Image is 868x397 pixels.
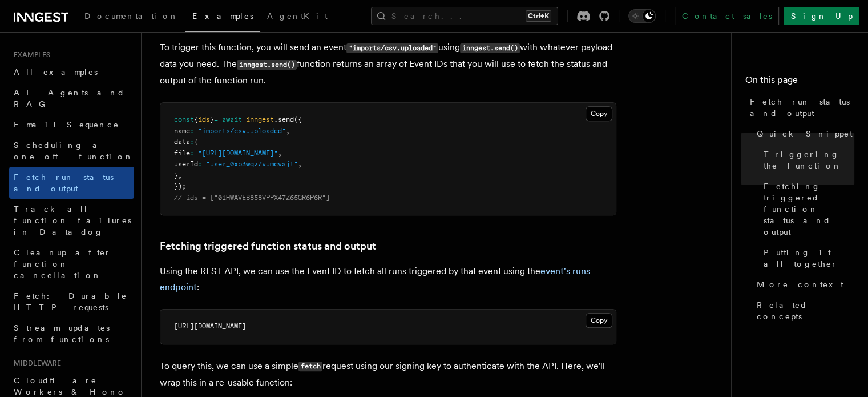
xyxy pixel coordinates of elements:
[294,115,302,123] span: ({
[194,115,198,123] span: {
[9,286,134,318] a: Fetch: Durable HTTP requests
[9,62,134,82] a: All examples
[246,115,274,123] span: inngest
[764,181,854,238] span: Fetching triggered function status and output
[190,149,194,157] span: :
[764,247,854,270] span: Putting it all together
[210,115,214,123] span: }
[14,67,98,77] span: All examples
[160,39,616,89] p: To trigger this function, you will send an event using with whatever payload data you need. The f...
[174,171,178,179] span: }
[174,138,190,146] span: data
[185,3,260,32] a: Examples
[9,242,134,286] a: Cleanup after function cancellation
[752,295,854,327] a: Related concepts
[757,128,853,139] span: Quick Snippet
[278,149,282,157] span: ,
[174,149,190,157] span: file
[198,149,278,157] span: "[URL][DOMAIN_NAME]"
[14,204,131,236] span: Track all function failures in Datadog
[14,248,111,280] span: Cleanup after function cancellation
[298,362,322,371] code: fetch
[752,274,854,295] a: More context
[174,160,198,168] span: userId
[198,115,210,123] span: ids
[192,11,253,21] span: Examples
[757,299,854,322] span: Related concepts
[14,88,125,109] span: AI Agents and RAG
[764,149,854,171] span: Triggering the function
[174,127,190,135] span: name
[206,160,298,168] span: "user_0xp3wqz7vumcvajt"
[759,176,854,242] a: Fetching triggered function status and output
[9,318,134,350] a: Stream updates from functions
[759,242,854,274] a: Putting it all together
[784,7,859,25] a: Sign Up
[84,11,179,21] span: Documentation
[526,10,551,22] kbd: Ctrl+K
[460,43,520,53] code: inngest.send()
[178,171,182,179] span: ,
[14,173,114,193] span: Fetch run status and output
[675,7,779,25] a: Contact sales
[9,167,134,199] a: Fetch run status and output
[745,73,854,91] h4: On this page
[190,127,194,135] span: :
[267,11,328,21] span: AgentKit
[628,9,656,23] button: Toggle dark mode
[752,123,854,144] a: Quick Snippet
[9,82,134,114] a: AI Agents and RAG
[750,96,854,119] span: Fetch run status and output
[174,322,246,330] span: [URL][DOMAIN_NAME]
[160,238,376,254] a: Fetching triggered function status and output
[759,144,854,176] a: Triggering the function
[78,3,185,31] a: Documentation
[586,313,612,328] button: Copy
[174,194,330,202] span: // ids = ["01HWAVEB858VPPX47Z65GR6P6R"]
[260,3,334,31] a: AgentKit
[194,138,198,146] span: {
[237,60,297,70] code: inngest.send()
[14,120,119,129] span: Email Sequence
[14,291,127,312] span: Fetch: Durable HTTP requests
[274,115,294,123] span: .send
[298,160,302,168] span: ,
[160,263,616,295] p: Using the REST API, we can use the Event ID to fetch all runs triggered by that event using the :
[745,91,854,123] a: Fetch run status and output
[14,323,110,344] span: Stream updates from functions
[14,141,134,161] span: Scheduling a one-off function
[757,279,843,290] span: More context
[9,114,134,135] a: Email Sequence
[371,7,558,25] button: Search...Ctrl+K
[222,115,242,123] span: await
[214,115,218,123] span: =
[198,160,202,168] span: :
[174,182,186,190] span: });
[160,358,616,391] p: To query this, we can use a simple request using our signing key to authenticate with the API. He...
[286,127,290,135] span: ,
[586,106,612,121] button: Copy
[174,115,194,123] span: const
[190,138,194,146] span: :
[9,199,134,242] a: Track all function failures in Datadog
[198,127,286,135] span: "imports/csv.uploaded"
[9,50,50,59] span: Examples
[9,135,134,167] a: Scheduling a one-off function
[9,359,61,368] span: Middleware
[346,43,438,53] code: "imports/csv.uploaded"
